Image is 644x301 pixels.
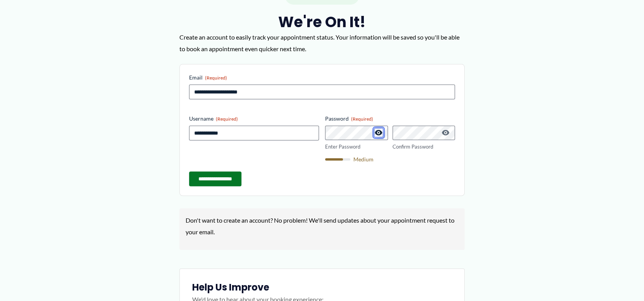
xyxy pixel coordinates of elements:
[325,115,373,123] legend: Password
[205,75,227,81] span: (Required)
[179,12,465,31] h2: We're on it!
[186,215,458,237] p: Don't want to create an account? No problem! We'll send updates about your appointment request to...
[192,281,452,293] h3: Help Us Improve
[325,157,455,162] div: Medium
[393,143,455,150] label: Confirm Password
[216,116,238,122] span: (Required)
[189,74,455,81] label: Email
[441,128,450,137] button: Show Password
[325,143,388,150] label: Enter Password
[351,116,373,122] span: (Required)
[374,128,383,137] button: Show Password
[189,115,319,123] label: Username
[179,31,465,54] p: Create an account to easily track your appointment status. Your information will be saved so you'...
